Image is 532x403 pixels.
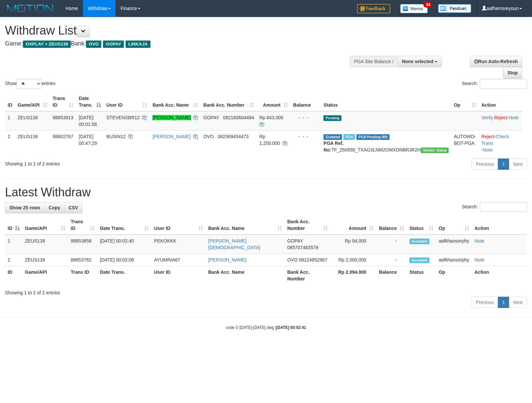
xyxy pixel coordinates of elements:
[152,115,191,120] a: [PERSON_NAME]
[509,158,527,170] a: Next
[15,92,50,111] th: Game/API: activate to sort column ascending
[9,205,40,210] span: Show 25 rows
[472,266,527,285] th: Action
[350,56,398,67] div: PGA Site Balance /
[299,257,327,262] span: Copy 08124852967 to clipboard
[498,297,509,308] a: 1
[223,115,254,120] span: Copy 082160604494 to clipboard
[257,92,291,111] th: Amount: activate to sort column ascending
[421,148,449,153] span: Vendor URL: https://trx31.1velocity.biz
[44,202,64,213] a: Copy
[226,325,306,330] small: code © [DATE]-[DATE] dwg |
[50,92,76,111] th: Trans ID: activate to sort column ascending
[5,186,527,199] h1: Latest Withdraw
[480,79,527,89] input: Search:
[5,235,22,254] td: 1
[68,205,78,210] span: CSV
[436,266,472,285] th: Op
[208,238,260,250] a: [PERSON_NAME][DEMOGRAPHIC_DATA]
[5,92,15,111] th: ID
[22,216,68,235] th: Game/API: activate to sort column ascending
[398,56,442,67] button: None selected
[206,266,285,285] th: Bank Acc. Name
[22,235,68,254] td: ZEUS138
[151,266,206,285] th: User ID
[23,41,71,48] span: OXPLAY > ZEUS138
[509,297,527,308] a: Next
[509,115,519,120] a: Note
[323,134,342,140] span: Grabbed
[402,59,433,64] span: None selected
[482,134,495,139] a: Reject
[475,257,485,262] a: Note
[5,3,55,13] img: MOTION_logo.png
[480,202,527,212] input: Search:
[357,4,390,13] img: Feedback.jpg
[330,235,376,254] td: Rp 94,000
[293,133,318,140] div: - - -
[356,134,390,140] span: PGA Pending
[126,41,150,48] span: LINKAJA
[451,92,479,111] th: Op: activate to sort column ascending
[22,266,68,285] th: Game/API
[479,130,523,156] td: · ·
[321,130,451,156] td: TF_250930_TXAG3LNM2OMXDNBRJR2H
[462,202,527,212] label: Search:
[5,41,348,47] h4: Game: Bank:
[5,287,527,296] div: Showing 1 to 2 of 2 entries
[79,134,97,146] span: [DATE] 00:47:29
[5,79,55,89] label: Show entries
[97,266,151,285] th: Date Trans.
[323,141,343,152] b: PGA Ref. No:
[79,115,97,127] span: [DATE] 00:01:58
[208,257,246,262] a: [PERSON_NAME]
[150,92,201,111] th: Bank Acc. Name: activate to sort column ascending
[5,266,22,285] th: ID
[64,202,82,213] a: CSV
[376,235,407,254] td: -
[5,254,22,266] td: 2
[203,134,214,139] span: OVO
[53,115,73,120] span: 88853913
[323,115,341,121] span: Pending
[479,92,523,111] th: Action
[321,92,451,111] th: Status
[151,235,206,254] td: PEKOKKK
[97,235,151,254] td: [DATE] 00:02:40
[218,134,248,139] span: Copy 082369454473 to clipboard
[68,266,97,285] th: Trans ID
[103,41,124,48] span: GOPAY
[259,115,283,120] span: Rp 843.000
[287,257,298,262] span: OVO
[472,297,498,308] a: Previous
[436,235,472,254] td: aafkhaosorphy
[201,92,257,111] th: Bank Acc. Number: activate to sort column ascending
[5,216,22,235] th: ID: activate to sort column descending
[436,216,472,235] th: Op: activate to sort column ascending
[285,266,330,285] th: Bank Acc. Number
[5,130,15,156] td: 2
[151,254,206,266] td: AYUMINA67
[472,216,527,235] th: Action
[462,79,527,89] label: Search:
[53,134,73,139] span: 88802767
[475,238,485,244] a: Note
[498,158,509,170] a: 1
[151,216,206,235] th: User ID: activate to sort column ascending
[293,114,318,121] div: - - -
[285,216,330,235] th: Bank Acc. Number: activate to sort column ascending
[438,4,471,13] img: panduan.png
[423,2,432,8] span: 34
[17,79,42,89] select: Showentries
[330,216,376,235] th: Amount: activate to sort column ascending
[259,134,280,146] span: Rp 1.250.000
[376,254,407,266] td: -
[482,115,493,120] a: Verify
[104,92,150,111] th: User ID: activate to sort column ascending
[5,111,15,131] td: 1
[97,254,151,266] td: [DATE] 00:02:06
[5,24,348,37] h1: Withdraw List
[479,111,523,131] td: · ·
[22,254,68,266] td: ZEUS138
[483,147,492,152] a: Note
